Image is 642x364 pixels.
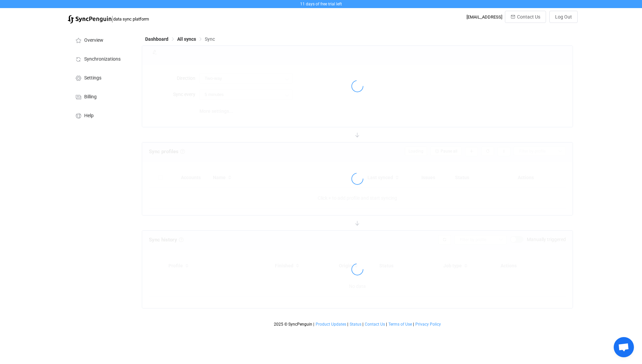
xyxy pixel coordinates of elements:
span: Settings [84,75,101,81]
span: Status [350,322,361,327]
a: Help [68,106,135,125]
span: | [362,322,363,327]
button: Log Out [549,11,578,23]
img: syncpenguin.svg [68,15,111,24]
span: Product Updates [316,322,346,327]
span: Billing [84,94,97,100]
span: | [413,322,414,327]
a: Status [349,322,362,327]
span: Overview [84,38,103,43]
a: Settings [68,68,135,87]
button: Contact Us [505,11,546,23]
a: Synchronizations [68,49,135,68]
div: [EMAIL_ADDRESS] [467,14,502,20]
span: 2025 © SyncPenguin [274,322,312,327]
a: |data sync platform [68,14,149,24]
div: Open chat [614,337,634,357]
span: | [386,322,387,327]
a: Overview [68,30,135,49]
span: Synchronizations [84,57,121,62]
span: | [313,322,314,327]
span: | [111,14,113,24]
a: Terms of Use [388,322,412,327]
a: Billing [68,87,135,106]
span: Log Out [555,14,572,20]
a: Product Updates [315,322,347,327]
span: | [347,322,348,327]
span: Dashboard [145,36,168,42]
a: Contact Us [364,322,385,327]
span: 11 days of free trial left [300,2,342,6]
a: Privacy Policy [415,322,441,327]
span: data sync platform [113,16,149,22]
span: All syncs [177,36,196,42]
div: Breadcrumb [145,37,215,41]
span: Contact Us [517,14,540,20]
span: Sync [205,36,215,42]
span: Help [84,113,94,119]
span: Terms of Use [388,322,412,327]
span: Privacy Policy [415,322,441,327]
